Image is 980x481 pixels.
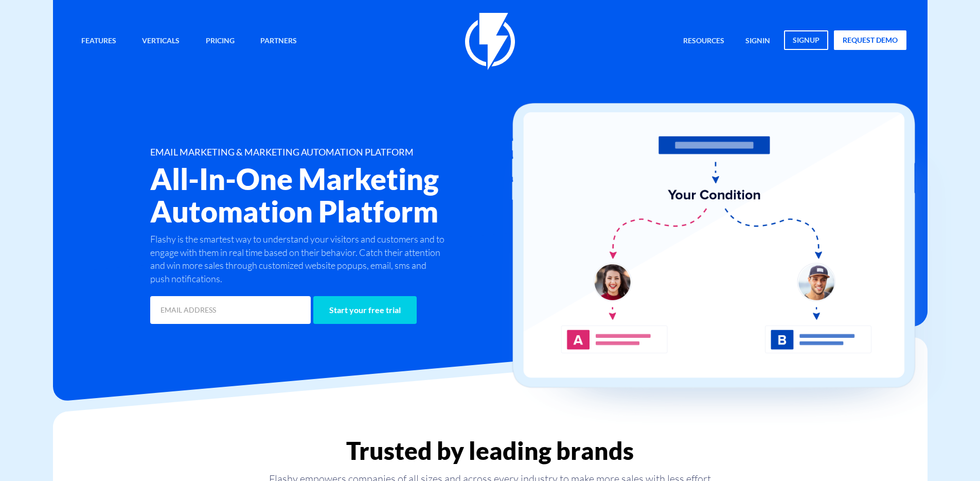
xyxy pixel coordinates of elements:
[53,437,928,464] h2: Trusted by leading brands
[834,30,906,50] a: request demo
[74,30,124,53] a: Features
[738,30,778,53] a: signin
[313,296,417,324] input: Start your free trial
[150,233,448,286] p: Flashy is the smartest way to understand your visitors and customers and to engage with them in r...
[784,30,828,50] a: signup
[150,163,551,228] h2: All-In-One Marketing Automation Platform
[675,30,732,53] a: Resources
[150,296,311,324] input: EMAIL ADDRESS
[150,147,551,158] h1: EMAIL MARKETING & MARKETING AUTOMATION PLATFORM
[134,30,187,53] a: Verticals
[198,30,242,53] a: Pricing
[253,30,305,53] a: Partners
